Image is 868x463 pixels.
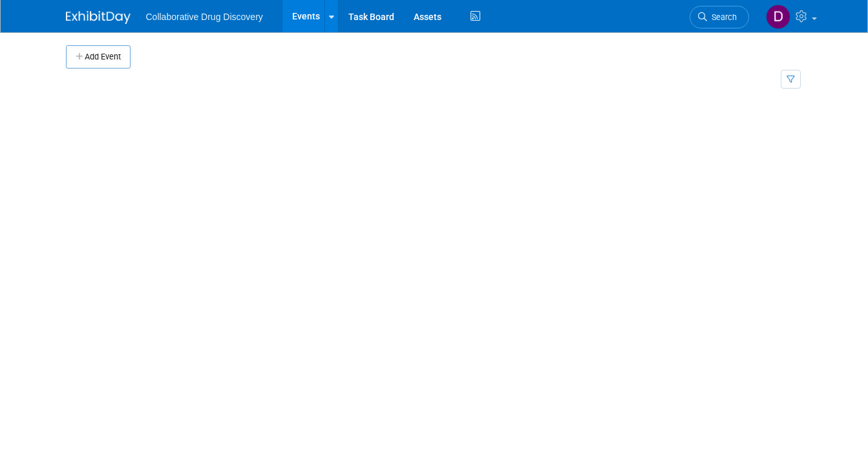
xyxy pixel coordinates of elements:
span: Collaborative Drug Discovery [146,12,263,22]
img: Daniel Castro [766,5,790,29]
img: ExhibitDay [66,11,131,24]
button: Add Event [66,45,131,69]
a: Search [690,6,749,28]
span: Search [707,12,737,22]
